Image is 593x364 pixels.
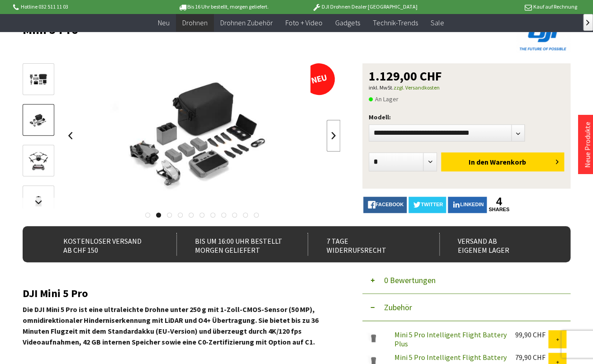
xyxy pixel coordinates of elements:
p: DJI Drohnen Dealer [GEOGRAPHIC_DATA] [294,1,435,12]
span: facebook [375,202,403,207]
a: Neu [152,14,176,32]
a: shares [489,207,509,213]
a: Mini 5 Pro Intelligent Flight Battery Plus [394,330,507,348]
span: An Lager [369,94,398,104]
p: Kauf auf Rechnung [436,1,577,12]
a: Sale [424,14,450,32]
div: Kostenloser Versand ab CHF 150 [45,233,161,255]
a: 4 [489,197,509,207]
strong: Die DJI Mini 5 Pro ist eine ultraleichte Drohne unter 250 g mit 1-Zoll-CMOS-Sensor (50 MP), omnid... [23,305,318,346]
p: Modell: [369,112,564,123]
span: Warenkorb [489,157,526,166]
div: 99,90 CHF [515,330,548,339]
span: Sale [430,18,444,27]
a: facebook [363,197,407,213]
button: 0 Bewertungen [362,267,570,294]
span:  [586,20,589,25]
span: In den [468,157,488,166]
a: zzgl. Versandkosten [394,84,440,91]
a: Neue Produkte [583,122,592,168]
a: Drohnen [176,14,214,32]
div: Versand ab eigenem Lager [439,233,555,255]
p: Bis 16 Uhr bestellt, morgen geliefert. [153,1,294,12]
span: 1.129,00 CHF [369,70,442,82]
p: inkl. MwSt. [369,82,564,93]
a: Foto + Video [279,14,328,32]
span: Drohnen Zubehör [220,18,273,27]
button: In den Warenkorb [441,152,564,171]
a: LinkedIn [448,197,487,213]
span: twitter [421,202,443,207]
img: Vorschau: Mini 5 Pro [25,71,52,89]
img: Mini 5 Pro Intelligent Flight Battery Plus [362,330,385,345]
a: Mini 5 Pro Intelligent Flight Battery [394,353,507,362]
a: twitter [408,197,446,213]
span: Foto + Video [285,18,322,27]
span: Gadgets [335,18,360,27]
h1: Mini 5 Pro [23,23,461,36]
h2: DJI Mini 5 Pro [23,288,340,299]
span: Neu [158,18,170,27]
a: Drohnen Zubehör [214,14,279,32]
div: Bis um 16:00 Uhr bestellt Morgen geliefert [176,233,292,255]
span: LinkedIn [460,202,484,207]
button: Zubehör [362,294,570,321]
a: Gadgets [328,14,366,32]
img: DJI [516,23,570,52]
span: Drohnen [182,18,208,27]
p: Hotline 032 511 11 03 [11,1,152,12]
div: 79,90 CHF [515,353,548,362]
div: 7 Tage Widerrufsrecht [308,233,423,255]
a: Technik-Trends [366,14,424,32]
span: Technik-Trends [372,18,417,27]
